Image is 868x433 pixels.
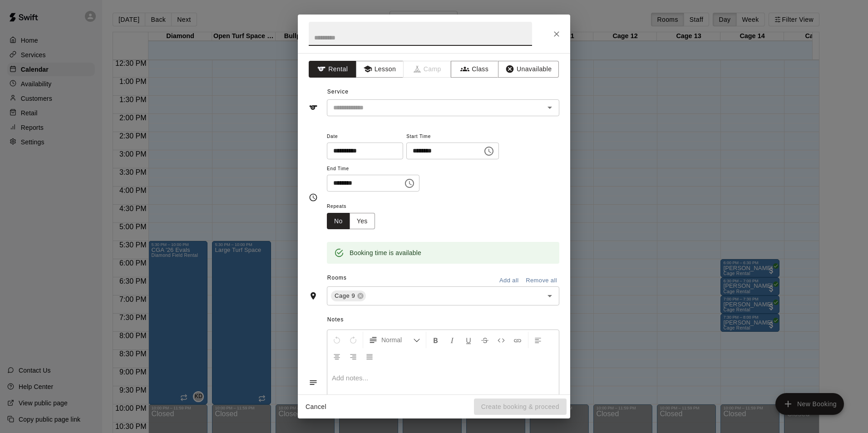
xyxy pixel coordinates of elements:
button: Insert Code [493,332,509,348]
div: Cage 9 [331,290,366,301]
button: Format Underline [461,332,476,348]
span: Cage 9 [331,291,359,300]
button: Yes [350,213,375,230]
div: Booking time is available [350,245,421,261]
button: Undo [329,332,345,348]
button: Lesson [356,61,404,78]
button: Right Align [345,348,361,364]
button: Format Strikethrough [477,332,493,348]
span: Repeats [327,201,382,213]
button: Choose time, selected time is 6:00 PM [480,142,498,160]
button: Left Align [530,332,546,348]
span: Rooms [327,275,347,281]
button: Format Italics [444,332,460,348]
span: Service [327,89,349,95]
button: Class [451,61,498,78]
button: Format Bold [428,332,444,348]
span: Normal [381,335,413,344]
button: No [327,213,350,230]
button: Center Align [329,348,345,364]
button: Unavailable [498,61,559,78]
button: Open [543,101,556,114]
span: Notes [327,313,559,327]
span: Start Time [406,131,499,143]
button: Rental [309,61,356,78]
span: Camps can only be created in the Services page [404,61,451,78]
svg: Notes [309,378,318,387]
button: Close [548,26,565,42]
span: Date [327,131,403,143]
svg: Rooms [309,291,318,300]
button: Add all [494,274,523,288]
button: Open [543,290,556,302]
svg: Timing [309,193,318,202]
input: Choose date, selected date is Sep 17, 2025 [327,143,397,159]
span: End Time [327,163,419,175]
button: Choose time, selected time is 7:00 PM [400,174,419,192]
button: Insert Link [510,332,525,348]
button: Formatting Options [365,332,424,348]
button: Redo [345,332,361,348]
div: outlined button group [327,213,375,230]
button: Justify Align [362,348,377,364]
button: Remove all [523,274,559,288]
svg: Service [309,103,318,112]
button: Cancel [301,399,330,415]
